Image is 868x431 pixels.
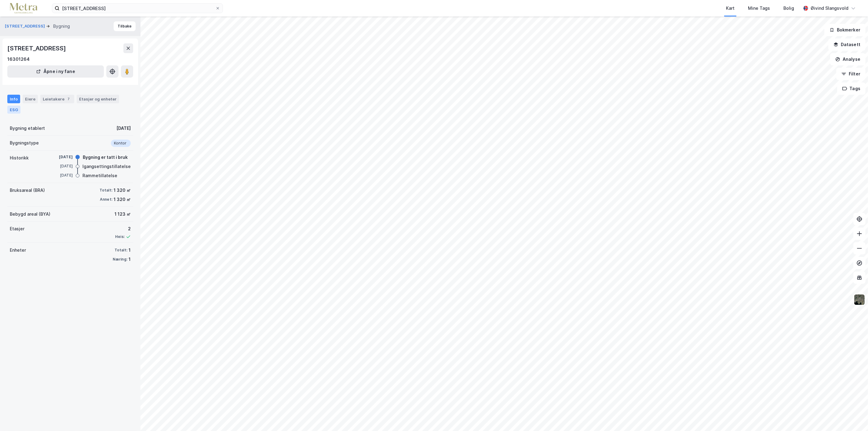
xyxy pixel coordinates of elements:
div: Bygning etablert [10,125,45,132]
div: [STREET_ADDRESS] [7,43,67,53]
button: Analyse [830,53,866,65]
button: Bokmerker [824,24,866,36]
div: 1 123 ㎡ [115,210,131,218]
div: 16301264 [7,56,30,63]
div: Info [7,95,20,103]
div: Bruksareal (BRA) [10,187,45,194]
button: [STREET_ADDRESS] [5,23,46,29]
img: metra-logo.256734c3b2bbffee19d4.png [10,3,37,14]
div: Bygning er tatt i bruk [83,154,128,161]
div: Kart [726,5,735,12]
div: Eiere [23,95,38,103]
div: 1 [129,256,131,263]
button: Datasett [828,38,866,51]
div: 7 [66,96,72,102]
button: Tilbake [114,21,136,31]
div: Historikk [10,154,29,162]
div: Kontrollprogram for chat [837,402,868,431]
div: 1 320 ㎡ [114,196,131,203]
div: Bebygd areal (BYA) [10,210,50,218]
div: Heis: [115,234,125,239]
div: Bygning [53,23,70,30]
div: Bygningstype [10,139,39,147]
img: 9k= [854,294,865,305]
div: [DATE] [48,163,73,169]
div: Totalt: [100,188,112,193]
div: Etasjer og enheter [79,96,117,102]
div: ESG [7,106,20,114]
iframe: Chat Widget [837,402,868,431]
div: Mine Tags [748,5,770,12]
div: Rammetillatelse [82,172,117,179]
button: Filter [836,68,866,80]
div: 2 [115,225,131,232]
div: Enheter [10,247,26,254]
div: Øivind Slangsvold [811,5,848,12]
div: Totalt: [115,248,127,253]
div: Leietakere [40,95,74,103]
button: Åpne i ny fane [7,65,104,78]
div: 1 [129,247,131,254]
div: [DATE] [48,154,73,160]
button: Tags [837,82,866,95]
div: Næring: [113,257,127,262]
div: [DATE] [48,173,73,178]
input: Søk på adresse, matrikkel, gårdeiere, leietakere eller personer [60,4,215,13]
div: Bolig [783,5,794,12]
div: 1 320 ㎡ [114,187,131,194]
div: Etasjer [10,225,24,232]
div: [DATE] [116,125,131,132]
div: Annet: [100,197,112,202]
div: Igangsettingstillatelse [82,163,131,170]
